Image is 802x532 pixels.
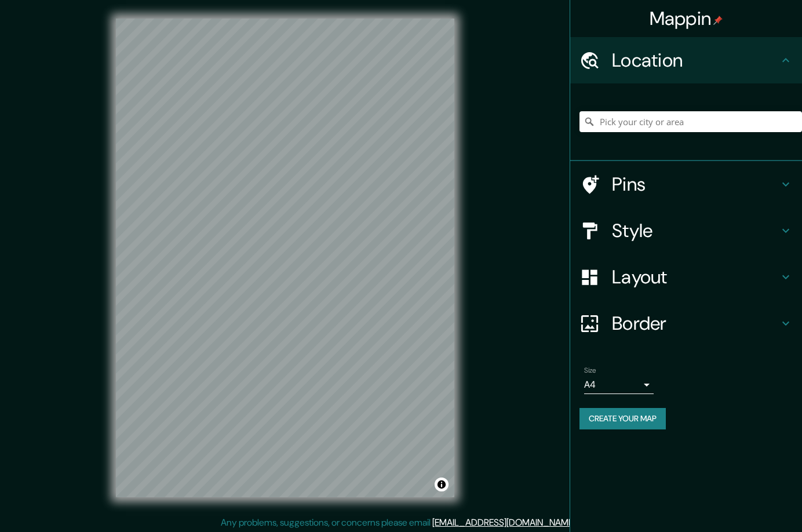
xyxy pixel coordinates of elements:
[570,254,802,300] div: Layout
[432,516,575,529] a: [EMAIL_ADDRESS][DOMAIN_NAME]
[713,16,723,25] img: pin-icon.png
[570,300,802,347] div: Border
[579,408,666,429] button: Create your map
[612,312,779,335] h4: Border
[699,487,789,519] iframe: Help widget launcher
[570,161,802,207] div: Pins
[116,19,454,497] canvas: Map
[612,173,779,196] h4: Pins
[435,478,449,491] button: Toggle attribution
[579,111,802,132] input: Pick your city or area
[570,207,802,254] div: Style
[612,265,779,289] h4: Layout
[650,7,723,30] h4: Mappin
[221,516,577,530] p: Any problems, suggestions, or concerns please email .
[612,49,779,72] h4: Location
[570,37,802,83] div: Location
[584,376,654,394] div: A4
[612,219,779,242] h4: Style
[584,366,596,376] label: Size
